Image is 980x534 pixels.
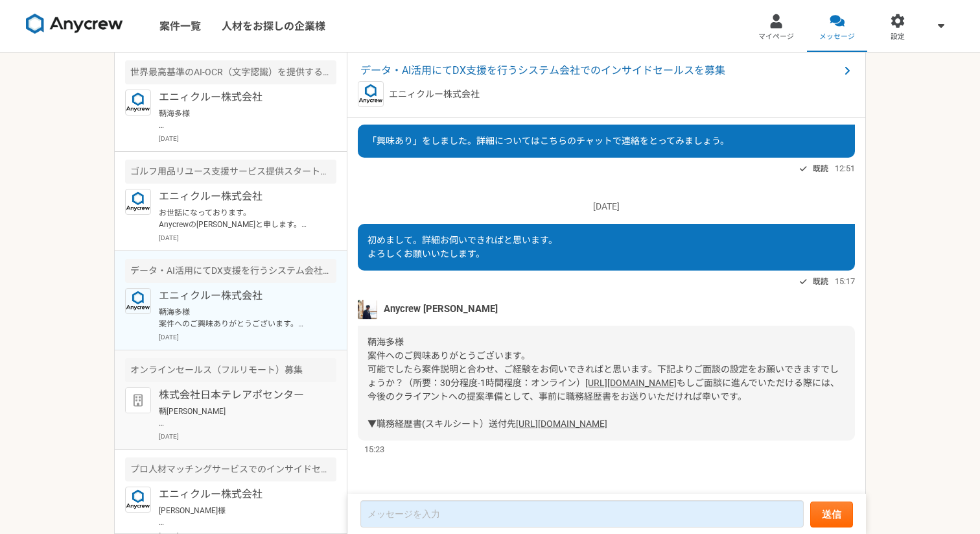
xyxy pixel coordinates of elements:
[758,32,794,42] span: マイページ
[159,387,319,403] p: 株式会社日本テレアポセンター
[819,32,855,42] span: メッセージ
[159,487,319,502] p: エニィクルー株式会社
[125,387,151,413] img: default_org_logo-42cde973f59100197ec2c8e796e4974ac8490bb5b08a0eb061ff975e4574aa76.png
[125,259,336,283] div: データ・AI活用にてDX支援を行うシステム会社でのインサイドセールスを募集
[26,14,123,34] img: 8DqYSo04kwAAAAASUVORK5CYII=
[367,235,557,259] span: 初めまして。詳細お伺いできればと思います。 よろしくお願いいたします。
[159,505,319,528] p: [PERSON_NAME]様 はじめまして。 鞆（とも）と申します。 ご連絡いただきありがとうございます。 必須条件等再度確認させていただき問題ございませんでした。 下記日時にて調整させていただ...
[389,88,480,101] p: エニィクルー株式会社
[125,288,151,314] img: logo_text_blue_01.png
[125,60,336,84] div: 世界最高基準のAI-OCR（文字認識）を提供するメガベンチャー パートナー営業
[125,487,151,513] img: logo_text_blue_01.png
[125,90,151,115] img: logo_text_blue_01.png
[585,378,677,388] a: [URL][DOMAIN_NAME]
[367,378,839,429] span: もしご面談に進んでいただける際には、今後のクライアントへの提案準備として、事前に職務経歴書をお送りいただければ幸いです。 ▼職務経歴書(スキルシート）送付先
[367,136,729,146] span: 「興味あり」をしました。詳細についてはこちらのチャットで連絡をとってみましょう。
[125,189,151,215] img: logo_text_blue_01.png
[159,332,336,342] p: [DATE]
[835,162,855,175] span: 12:51
[159,288,319,304] p: エニィクルー株式会社
[159,108,319,131] p: 鞆海多様 いつもAnycrewのご利用、ありがとうございます。 プロフィールを拝見し、本件もしご興味がございましたら、是非ご案内させて頂ければと思うのですが、ご興味・ご関心はいかがでしょうか？
[813,274,828,289] span: 既読
[360,63,839,79] span: データ・AI活用にてDX支援を行うシステム会社でのインサイドセールスを募集
[384,302,498,316] span: Anycrew [PERSON_NAME]
[125,457,336,481] div: プロ人材マッチングサービスでのインサイドセールス/カスタマーサクセス
[358,300,377,319] img: tomoya_yamashita.jpeg
[364,443,384,455] span: 15:23
[891,32,905,42] span: 設定
[358,81,384,107] img: logo_text_blue_01.png
[159,189,319,204] p: エニィクルー株式会社
[516,419,607,429] a: [URL][DOMAIN_NAME]
[159,233,336,243] p: [DATE]
[159,90,319,105] p: エニィクルー株式会社
[367,337,839,388] span: 鞆海多様 案件へのご興味ありがとうございます。 可能でしたら案件説明と合わせ、ご経験をお伺いできればと思います。下記よりご面談の設定をお願いできますでしょうか？（所要：30分程度-1時間程度：オ...
[159,406,319,429] p: 鞆[PERSON_NAME] お世話になっております。 ご対応いただきありがとうございます。 面談は、予約時にご登録いただいたメールアドレスに送られているGoogle meetのURLをご確認く...
[810,502,853,528] button: 送信
[159,431,336,441] p: [DATE]
[813,161,828,176] span: 既読
[358,200,855,213] p: [DATE]
[159,207,319,230] p: お世話になっております。 Anycrewの[PERSON_NAME]と申します。 ご経歴を拝見させていただき、お声がけさせていただきましたが、こちらの案件の応募はいかがでしょうか。 必須スキル面...
[159,306,319,330] p: 鞆海多様 案件へのご興味ありがとうございます。 可能でしたら案件説明と合わせ、ご経験をお伺いできればと思います。下記よりご面談の設定をお願いできますでしょうか？（所要：30分程度-1時間程度：オ...
[835,275,855,287] span: 15:17
[159,134,336,143] p: [DATE]
[125,358,336,382] div: オンラインセールス（フルリモート）募集
[125,160,336,184] div: ゴルフ用品リユース支援サービス提供スタートアップ カスタマーサクセス（店舗営業）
